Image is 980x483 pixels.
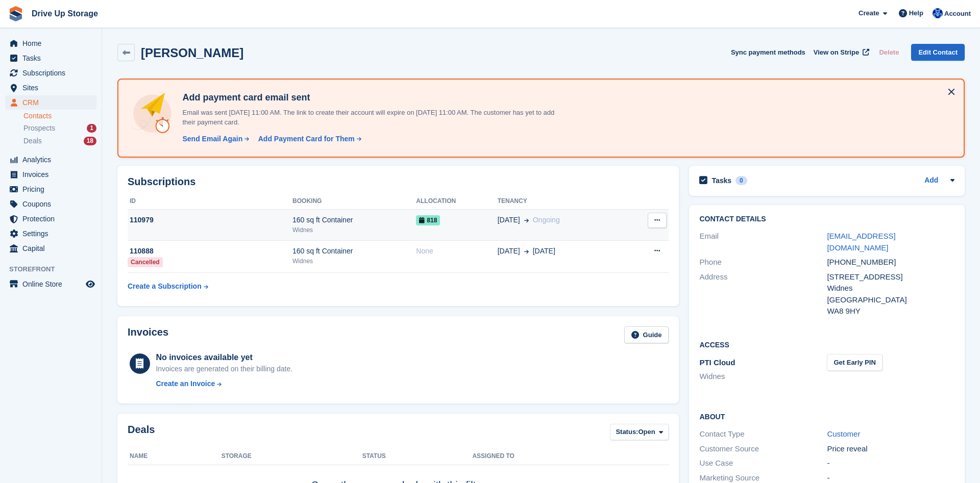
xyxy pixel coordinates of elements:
div: 0 [736,176,747,185]
div: Invoices are generated on their billing date. [156,364,292,374]
span: Open [638,427,655,437]
th: Assigned to [472,448,669,465]
a: Add Payment Card for Them [254,134,362,144]
div: 1 [87,124,96,133]
div: 160 sq ft Container [292,246,416,257]
div: Create a Subscription [128,281,202,292]
th: Storage [222,448,362,465]
th: Tenancy [498,193,625,210]
th: Allocation [416,193,497,210]
div: Widnes [827,283,954,294]
a: menu [5,152,96,167]
a: menu [5,182,96,196]
div: 110888 [128,246,292,257]
h2: Access [699,339,954,349]
div: 110979 [128,215,292,225]
a: Prospects 1 [23,123,96,134]
img: stora-icon-8386f47178a22dfd0bd8f6a31ec36ba5ce8667c1dd55bd0f319d3a0aa187defe.svg [8,6,23,21]
span: Tasks [22,51,84,65]
p: Email was sent [DATE] 11:00 AM. The link to create their account will expire on [DATE] 11:00 AM. ... [178,108,561,128]
a: Create a Subscription [128,277,208,296]
div: - [827,457,954,469]
span: PTI Cloud [699,358,735,367]
a: Drive Up Storage [28,5,102,22]
div: [PHONE_NUMBER] [827,257,954,268]
span: Online Store [22,277,84,291]
span: Home [22,36,84,50]
th: Booking [292,193,416,210]
button: Status: Open [610,424,669,441]
div: [GEOGRAPHIC_DATA] [827,294,954,306]
a: Preview store [84,278,96,290]
span: Help [909,8,923,18]
span: Capital [22,241,84,256]
div: Phone [699,257,827,268]
span: Account [944,9,971,19]
span: Pricing [22,182,84,196]
span: Storefront [9,264,102,274]
h2: About [699,411,954,421]
img: Widnes Team [933,8,943,18]
th: ID [128,193,292,210]
a: menu [5,81,96,95]
span: Protection [22,212,84,226]
span: 818 [416,215,440,225]
h2: Contact Details [699,215,954,223]
span: Subscriptions [22,66,84,80]
a: menu [5,226,96,241]
button: Sync payment methods [731,44,805,61]
a: Edit Contact [911,44,965,61]
span: Prospects [23,123,55,133]
div: Use Case [699,457,827,469]
div: Cancelled [128,257,163,267]
a: menu [5,277,96,291]
a: menu [5,36,96,50]
a: menu [5,197,96,211]
a: menu [5,66,96,80]
h2: Tasks [712,176,731,185]
div: Widnes [292,257,416,266]
div: 160 sq ft Container [292,215,416,225]
a: Customer [827,429,860,438]
h2: [PERSON_NAME] [141,46,243,60]
div: Address [699,271,827,317]
span: Ongoing [533,216,560,224]
div: [STREET_ADDRESS] [827,271,954,283]
span: Coupons [22,197,84,211]
div: None [416,246,497,257]
span: [DATE] [533,246,555,257]
h2: Deals [128,424,155,443]
a: Create an Invoice [156,378,292,389]
span: Deals [23,136,42,146]
a: [EMAIL_ADDRESS][DOMAIN_NAME] [827,232,895,252]
span: [DATE] [498,246,520,257]
span: Analytics [22,152,84,167]
li: Widnes [699,371,827,383]
img: add-payment-card-4dbda4983b697a7845d177d07a5d71e8a16f1ec00487972de202a45f1e8132f5.svg [131,92,174,135]
h2: Invoices [128,326,168,343]
a: menu [5,212,96,226]
span: CRM [22,95,84,110]
div: Create an Invoice [156,378,215,389]
div: Add Payment Card for Them [258,134,355,144]
div: No invoices available yet [156,351,292,364]
a: menu [5,167,96,182]
th: Name [128,448,222,465]
div: 18 [84,137,96,145]
a: Contacts [23,111,96,121]
a: Guide [624,326,669,343]
span: Settings [22,226,84,241]
div: Send Email Again [182,134,242,144]
h2: Subscriptions [128,176,669,188]
a: menu [5,51,96,65]
a: Add [924,175,938,187]
th: Status [362,448,473,465]
span: Status: [616,427,638,437]
h4: Add payment card email sent [178,92,561,104]
div: Customer Source [699,443,827,455]
div: WA8 9HY [827,306,954,317]
div: Email [699,231,827,253]
span: Sites [22,81,84,95]
div: Widnes [292,225,416,235]
span: View on Stripe [814,47,859,58]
